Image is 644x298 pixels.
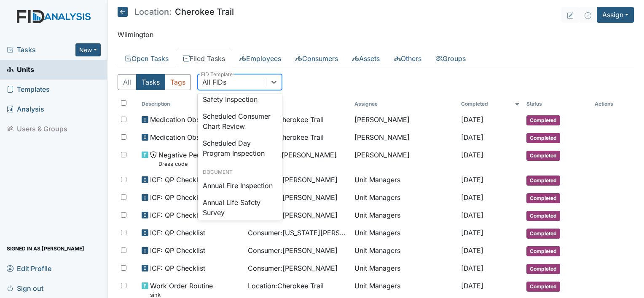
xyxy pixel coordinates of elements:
a: Employees [232,50,288,67]
div: Annual Fire Inspection [198,177,282,194]
div: Document [198,168,282,176]
button: Assign [597,7,634,23]
span: Completed [526,176,560,186]
span: [DATE] [461,151,483,159]
span: Completed [526,211,560,221]
span: [DATE] [461,211,483,219]
span: Edit Profile [7,262,51,275]
div: Scheduled Day Program Inspection [198,135,282,162]
th: Assignee [351,97,458,111]
span: Units [7,63,34,76]
span: ICF: QP Checklist [150,263,205,273]
span: Completed [526,282,560,292]
a: Groups [429,50,473,67]
span: Location : Cherokee Trail [248,132,324,142]
span: [DATE] [461,246,483,255]
span: ICF: QP Checklist [150,192,205,202]
h5: Cherokee Trail [118,7,234,17]
span: [DATE] [461,133,483,141]
span: Completed [526,193,560,203]
a: Others [387,50,429,67]
span: Negative Performance Review Dress code [158,150,241,168]
span: [DATE] [461,282,483,290]
div: Annual Life Safety Survey [198,194,282,221]
span: Completed [526,229,560,239]
span: Location : Cherokee Trail [248,114,324,125]
button: Tags [165,74,191,90]
th: Actions [591,97,633,111]
span: Signed in as [PERSON_NAME] [7,242,84,255]
span: Sign out [7,282,43,295]
a: Assets [345,50,387,67]
span: Completed [526,246,560,256]
td: [PERSON_NAME] [351,111,458,129]
span: Completed [526,151,560,161]
span: ICF: QP Checklist [150,210,205,220]
span: Completed [526,133,560,143]
th: Toggle SortBy [458,97,523,111]
span: Consumer : [PERSON_NAME] [248,175,338,185]
span: Templates [7,83,50,96]
td: [PERSON_NAME] [351,146,458,171]
td: Unit Managers [351,171,458,189]
span: Consumer : [PERSON_NAME] [248,192,338,202]
a: Tasks [7,45,75,55]
span: ICF: QP Checklist [150,228,205,238]
td: Unit Managers [351,189,458,207]
td: Unit Managers [351,242,458,260]
span: Consumer : [PERSON_NAME] [248,245,338,255]
button: Tasks [136,74,165,90]
span: Completed [526,264,560,274]
span: Location : Cherokee Trail [248,281,324,291]
small: Dress code [158,160,241,168]
span: Completed [526,115,560,125]
div: Scheduled Consumer Chart Review [198,108,282,135]
a: Consumers [288,50,345,67]
td: Unit Managers [351,207,458,224]
a: Filed Tasks [176,50,232,67]
button: New [75,43,101,56]
div: All FIDs [202,77,226,87]
td: [PERSON_NAME] [351,129,458,146]
span: Consumer : [US_STATE][PERSON_NAME] [248,228,348,238]
a: Open Tasks [118,50,176,67]
span: Location: [134,8,172,16]
input: Toggle All Rows Selected [121,100,126,106]
span: Consumer : [PERSON_NAME] [248,210,338,220]
button: All [118,74,137,90]
span: ICF: QP Checklist [150,245,205,255]
span: Analysis [7,103,44,116]
span: Medication Observation Checklist [150,114,241,125]
div: Type filter [118,74,191,90]
td: Unit Managers [351,224,458,242]
th: Toggle SortBy [138,97,245,111]
span: ICF: QP Checklist [150,175,205,185]
span: Employee : [PERSON_NAME] [248,150,337,160]
span: Consumer : [PERSON_NAME] [248,263,338,273]
div: Safety Inspection [198,91,282,108]
span: [DATE] [461,264,483,272]
span: [DATE] [461,193,483,202]
span: [DATE] [461,229,483,237]
th: Toggle SortBy [244,97,351,111]
span: [DATE] [461,176,483,184]
th: Toggle SortBy [523,97,591,111]
td: Unit Managers [351,260,458,277]
span: Medication Observation Checklist [150,132,241,142]
p: Wilmington [118,29,634,40]
span: [DATE] [461,115,483,124]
